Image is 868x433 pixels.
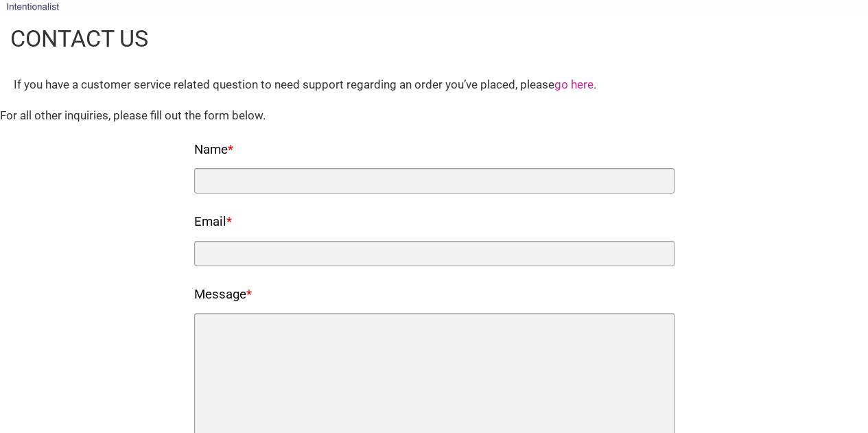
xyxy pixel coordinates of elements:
label: Message [194,283,252,307]
a: go here [554,78,594,91]
div: If you have a customer service related question to need support regarding an order you’ve placed,... [14,76,854,94]
label: Name [194,139,233,162]
h1: Contact Us [10,23,148,56]
label: Email [194,211,232,234]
